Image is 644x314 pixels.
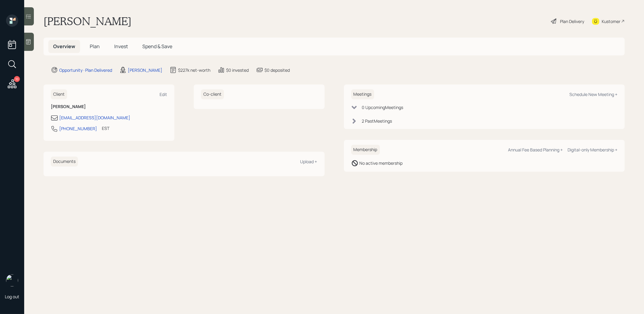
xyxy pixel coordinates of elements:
[90,43,100,50] span: Plan
[201,89,224,99] h6: Co-client
[362,104,403,111] div: 0 Upcoming Meeting s
[560,18,584,25] div: Plan Delivery
[178,67,210,73] div: $227k net-worth
[44,15,131,28] h1: [PERSON_NAME]
[53,43,75,50] span: Overview
[508,147,563,153] div: Annual Fee Based Planning +
[360,160,403,166] div: No active membership
[51,157,78,167] h6: Documents
[264,67,290,73] div: $0 deposited
[128,67,162,73] div: [PERSON_NAME]
[51,104,167,109] h6: [PERSON_NAME]
[568,147,617,153] div: Digital-only Membership +
[59,125,97,132] div: [PHONE_NUMBER]
[59,67,112,73] div: Opportunity · Plan Delivered
[114,43,128,50] span: Invest
[160,91,167,97] div: Edit
[351,89,374,99] h6: Meetings
[300,159,317,164] div: Upload +
[362,118,392,124] div: 2 Past Meeting s
[226,67,249,73] div: $0 invested
[14,76,20,82] div: 10
[5,294,19,299] div: Log out
[351,145,380,155] h6: Membership
[602,18,620,25] div: Kustomer
[569,91,617,97] div: Schedule New Meeting +
[142,43,172,50] span: Spend & Save
[102,125,109,131] div: EST
[59,114,130,121] div: [EMAIL_ADDRESS][DOMAIN_NAME]
[6,274,18,286] img: treva-nostdahl-headshot.png
[51,89,67,99] h6: Client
